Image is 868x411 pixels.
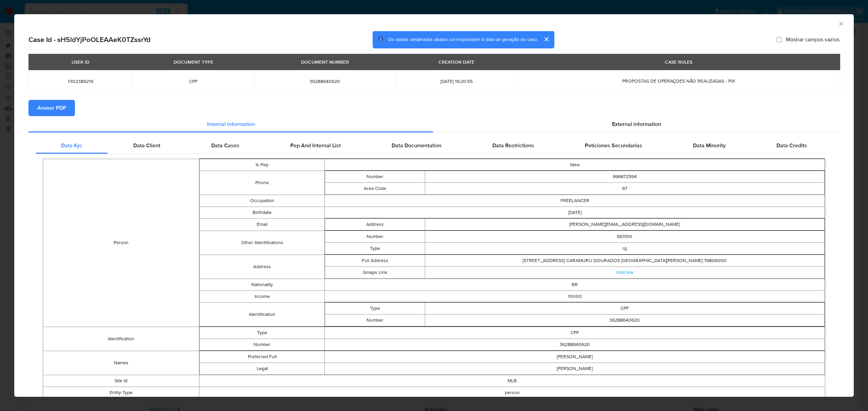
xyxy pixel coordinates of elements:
button: Fechar a janela [838,20,844,26]
td: Number [200,339,325,351]
td: Email [200,219,325,231]
span: Data Cases [211,142,239,149]
td: person [199,387,825,399]
span: 36288640620 [262,78,388,84]
td: 996872594 [425,171,824,183]
span: Os dados detalhados abaixo correspondem à data de geração do caso. [388,36,538,43]
td: Site Id [43,375,199,387]
span: Data Documentation [392,142,441,149]
span: Data Credits [776,142,807,149]
td: CPF [425,303,824,315]
div: CREATION DATE [434,56,478,68]
div: Detailed info [28,116,840,132]
td: [PERSON_NAME] [325,363,825,375]
span: PROPOSTAS DE OPERAÇOES NÃO REALIZADAS - PIX [622,78,735,84]
td: Birthdate [200,207,325,219]
input: Mostrar campos vazios [776,37,782,42]
div: Detailed internal info [36,137,832,154]
button: Anexar PDF [28,100,75,116]
td: 993510 [425,231,824,243]
td: Type [325,243,425,255]
td: Identification [200,303,325,327]
td: Area Code [325,183,425,195]
div: closure-recommendation-modal [14,14,854,397]
td: [STREET_ADDRESS] CARAMURU DOURADOS [GEOGRAPHIC_DATA][PERSON_NAME] 79806000 [425,255,824,267]
td: [DATE] [325,207,825,219]
td: BR [325,279,825,291]
span: Anexar PDF [37,101,66,115]
td: Phone [200,171,325,195]
td: Nationality [200,279,325,291]
td: Preferred Full [200,351,325,363]
td: CPF [325,327,825,339]
td: Type [200,327,325,339]
td: Address [200,255,325,279]
span: Pep And Internal List [290,142,341,149]
td: Person [43,159,199,327]
td: FREELANCER [325,195,825,207]
span: CPF [141,78,246,84]
td: Number [325,231,425,243]
div: DOCUMENT NUMBER [297,56,353,68]
span: 1302389219 [37,78,125,84]
td: Number [325,315,425,326]
td: Occupation [200,195,325,207]
td: Gmaps Link [325,267,425,279]
td: Number [325,171,425,183]
td: Address [325,219,425,231]
td: Other Identifications [200,231,325,255]
td: Full Address [325,255,425,267]
a: Visit link [616,269,633,276]
td: MLB [199,375,825,387]
td: 10000 [325,291,825,303]
div: DOCUMENT TYPE [170,56,217,68]
span: Data Restrictions [492,142,534,149]
td: Is Pep [200,159,325,171]
td: [PERSON_NAME] [325,351,825,363]
span: Data Minority [693,142,726,149]
h2: Case Id - sH5ldYjPoOLEAAeK0TZssrYd [28,35,151,44]
td: Entity Type [43,387,199,399]
div: USER ID [67,56,94,68]
div: CASE RULES [661,56,696,68]
td: [PERSON_NAME][EMAIL_ADDRESS][DOMAIN_NAME] [425,219,824,231]
span: Peticiones Secundarias [585,142,642,149]
td: rg [425,243,824,255]
span: External information [612,120,661,128]
td: Type [325,303,425,315]
td: 67 [425,183,824,195]
td: Names [43,351,199,375]
td: 36288640620 [325,339,825,351]
td: false [325,159,825,171]
td: Identification [43,327,199,351]
td: Income [200,291,325,303]
span: Mostrar campos vazios [786,36,840,43]
span: Internal information [207,120,255,128]
span: Data Client [133,142,160,149]
span: [DATE] 19:20:55 [404,78,509,84]
td: 36288640620 [425,315,824,326]
button: cerrar [538,31,554,47]
td: Legal [200,363,325,375]
span: Data Kyc [61,142,82,149]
